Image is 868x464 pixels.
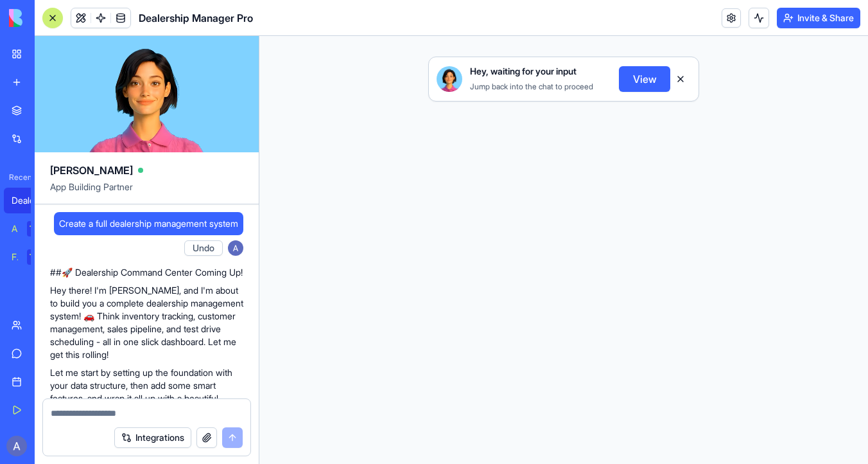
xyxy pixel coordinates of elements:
img: logo [9,9,89,27]
img: ACg8ocJ1z-kys1QvOYGo6yy511-n61eb6wBkfDYWAPqj8VQFGvpzZA=s96-c [228,240,243,256]
div: TRY [27,221,48,236]
button: Invite & Share [777,8,860,28]
span: [PERSON_NAME] [50,163,133,178]
span: Hey, waiting for your input [470,65,577,78]
button: Integrations [114,427,191,448]
a: Dealership Manager Pro [4,188,55,213]
span: Dealership Manager Pro [139,10,253,26]
span: Recent [4,172,31,183]
div: TRY [27,249,48,265]
a: Feedback FormTRY [4,244,55,270]
p: Hey there! I'm [PERSON_NAME], and I'm about to build you a complete dealership management system!... [50,284,243,361]
span: Jump back into the chat to proceed [470,82,593,91]
button: Undo [184,240,223,256]
a: AI Logo GeneratorTRY [4,216,55,242]
img: ACg8ocJ1z-kys1QvOYGo6yy511-n61eb6wBkfDYWAPqj8VQFGvpzZA=s96-c [6,436,27,456]
span: App Building Partner [50,181,243,204]
span: Create a full dealership management system [59,217,238,230]
div: Dealership Manager Pro [12,194,48,207]
div: AI Logo Generator [12,222,18,235]
p: ##🚀 Dealership Command Center Coming Up! [50,266,243,279]
img: Ella_00000_wcx2te.png [437,66,462,92]
div: Feedback Form [12,251,18,263]
button: View [619,66,670,92]
p: Let me start by setting up the foundation with your data structure, then add some smart features,... [50,366,243,418]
